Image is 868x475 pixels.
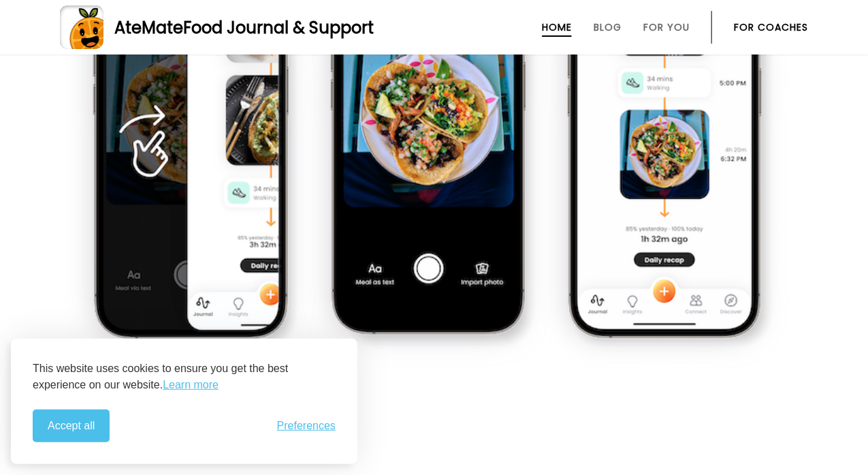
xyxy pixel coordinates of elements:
a: AteMateFood Journal & Support [60,5,808,49]
a: Blog [594,22,622,33]
a: For Coaches [734,22,808,33]
span: Preferences [277,420,336,432]
button: Toggle preferences [277,420,336,432]
a: Learn more [163,377,219,393]
p: This website uses cookies to ensure you get the best experience on our website. [33,361,336,393]
a: For You [643,22,690,33]
div: AteMate [103,16,374,40]
button: Accept all cookies [33,410,110,442]
a: Home [542,22,572,33]
span: Food Journal & Support [183,16,374,39]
